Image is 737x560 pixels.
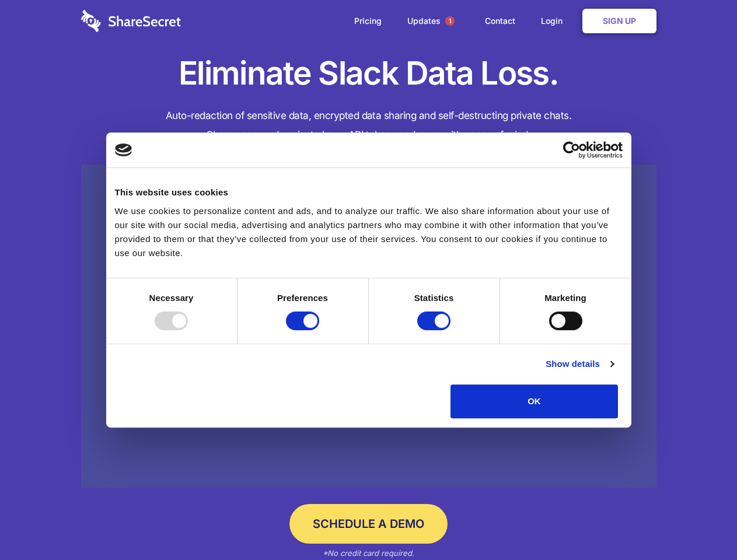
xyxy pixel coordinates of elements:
a: Sign Up [582,9,656,33]
a: Login [529,3,580,39]
a: Pricing [343,3,393,39]
em: *No credit card required. [323,548,414,558]
strong: Necessary [149,293,194,303]
a: Schedule a Demo [289,504,448,544]
h1: Eliminate Slack Data Loss. [81,52,656,94]
span: 1 [445,16,455,26]
img: logo-wordmark-white-trans-d4663122ce5f474addd5e946df7df03e33cb6a1c49d2221995e7729f52c070b2.svg [81,10,181,32]
a: Contact [473,3,527,39]
a: Usercentrics Cookiebot - opens in a new window [521,141,623,159]
div: This website uses cookies [115,185,623,199]
strong: Preferences [277,293,328,303]
div: We use cookies to personalize content and ads, and to analyze our traffic. We also share informat... [115,204,623,260]
h4: Auto-redaction of sensitive data, encrypted data sharing and self-destructing private chats. Shar... [81,106,656,145]
strong: Statistics [414,293,454,303]
a: Wistia video thumbnail [81,164,656,488]
strong: Marketing [544,293,586,303]
img: logo [115,143,132,156]
a: Show details [546,357,613,371]
button: OK [450,384,618,418]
